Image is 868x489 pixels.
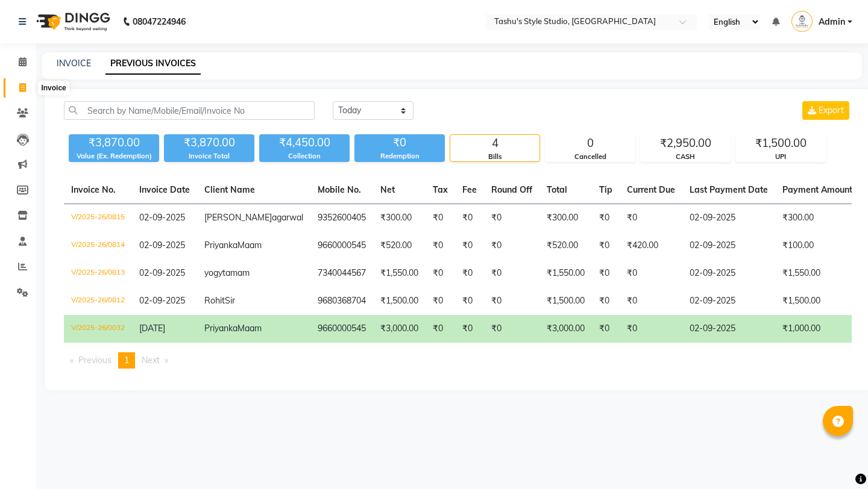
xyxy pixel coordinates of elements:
div: ₹4,450.00 [259,134,350,151]
td: ₹0 [620,204,682,232]
span: Tax [433,184,448,195]
span: Maam [237,240,262,251]
td: V/2025-26/0814 [64,232,132,260]
td: ₹520.00 [539,232,592,260]
span: [PERSON_NAME] [204,212,272,223]
span: Rohit [204,295,225,306]
td: ₹0 [455,260,484,287]
td: ₹0 [455,204,484,232]
td: 02-09-2025 [682,232,775,260]
td: ₹0 [426,232,455,260]
div: ₹2,950.00 [641,135,730,152]
td: ₹0 [592,204,620,232]
div: Cancelled [546,152,635,162]
span: agarwal [272,212,303,223]
td: ₹0 [592,260,620,287]
input: Search by Name/Mobile/Email/Invoice No [64,101,315,120]
td: ₹3,000.00 [373,315,426,343]
div: ₹3,870.00 [69,134,159,151]
span: Export [819,105,844,116]
td: ₹100.00 [775,232,868,260]
td: 02-09-2025 [682,260,775,287]
td: 02-09-2025 [682,204,775,232]
span: Total [547,184,567,195]
div: Collection [259,151,350,161]
td: ₹0 [426,315,455,343]
td: 7340044567 [310,260,373,287]
td: ₹520.00 [373,232,426,260]
span: yogyta [204,267,230,278]
td: 02-09-2025 [682,315,775,343]
td: ₹3,000.00 [539,315,592,343]
span: Round Off [491,184,532,195]
span: 02-09-2025 [139,267,185,278]
td: ₹0 [455,232,484,260]
div: Invoice Total [164,151,254,161]
img: logo [31,5,113,39]
span: Current Due [627,184,675,195]
td: 9352600405 [310,204,373,232]
td: ₹300.00 [775,204,868,232]
div: ₹3,870.00 [164,134,254,151]
span: Priyanka [204,323,237,334]
span: Invoice No. [71,184,116,195]
span: 02-09-2025 [139,212,185,223]
td: ₹0 [426,287,455,315]
span: Priyanka [204,240,237,251]
nav: Pagination [64,352,852,369]
span: 02-09-2025 [139,295,185,306]
td: V/2025-26/0813 [64,260,132,287]
td: ₹1,550.00 [539,260,592,287]
span: Mobile No. [318,184,361,195]
span: mam [230,267,250,278]
td: ₹0 [455,287,484,315]
b: 08047224946 [133,5,186,39]
span: Sir [225,295,235,306]
span: Invoice Date [139,184,190,195]
td: ₹0 [426,204,455,232]
div: 0 [546,135,635,152]
span: 02-09-2025 [139,240,185,251]
td: 9680368704 [310,287,373,315]
div: UPI [736,152,825,162]
span: Fee [462,184,477,195]
td: 02-09-2025 [682,287,775,315]
td: ₹0 [620,315,682,343]
span: Net [380,184,395,195]
td: ₹0 [426,260,455,287]
td: ₹0 [592,287,620,315]
span: Last Payment Date [690,184,768,195]
td: ₹1,500.00 [775,287,868,315]
td: V/2025-26/0032 [64,315,132,343]
td: ₹0 [484,260,539,287]
div: Redemption [354,151,445,161]
div: Value (Ex. Redemption) [69,151,159,161]
td: V/2025-26/0815 [64,204,132,232]
button: Export [802,101,849,120]
td: ₹420.00 [620,232,682,260]
td: ₹0 [620,260,682,287]
td: ₹0 [592,232,620,260]
td: ₹0 [484,287,539,315]
a: INVOICE [57,58,91,69]
span: Maam [237,323,262,334]
td: 9660000545 [310,232,373,260]
td: 9660000545 [310,315,373,343]
td: ₹0 [592,315,620,343]
div: CASH [641,152,730,162]
td: ₹300.00 [373,204,426,232]
td: V/2025-26/0812 [64,287,132,315]
div: Bills [450,152,539,162]
span: Previous [78,355,112,366]
span: 1 [124,355,129,366]
img: Admin [791,11,813,32]
span: Client Name [204,184,255,195]
td: ₹1,550.00 [373,260,426,287]
td: ₹0 [620,287,682,315]
td: ₹1,000.00 [775,315,868,343]
span: Tip [599,184,612,195]
td: ₹0 [455,315,484,343]
td: ₹1,550.00 [775,260,868,287]
div: Invoice [38,81,69,95]
td: ₹300.00 [539,204,592,232]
